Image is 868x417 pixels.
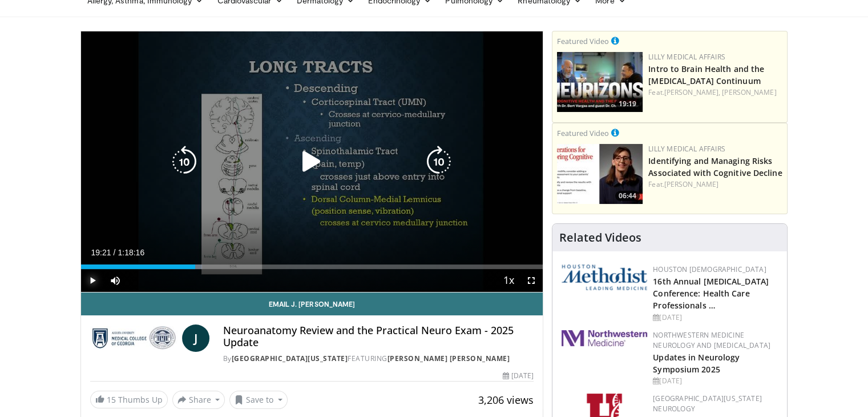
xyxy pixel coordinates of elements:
a: [PERSON_NAME] [PERSON_NAME] [387,354,510,363]
small: Featured Video [557,128,609,138]
button: Mute [104,269,127,292]
a: [GEOGRAPHIC_DATA][US_STATE] Neurology [653,394,762,414]
span: / [114,248,116,257]
div: [DATE] [503,371,534,381]
a: Email J. [PERSON_NAME] [81,292,543,315]
span: 1:18:16 [118,248,144,257]
h4: Neuroanatomy Review and the Practical Neuro Exam - 2025 Update [223,324,534,349]
div: [DATE] [653,376,778,386]
img: a80fd508-2012-49d4-b73e-1d4e93549e78.png.150x105_q85_crop-smart_upscale.jpg [557,52,643,112]
h4: Related Videos [559,231,641,244]
a: J [182,324,209,352]
div: By FEATURING [223,354,534,364]
div: [DATE] [653,312,778,323]
button: Play [81,269,104,292]
a: Intro to Brain Health and the [MEDICAL_DATA] Continuum [648,63,764,86]
span: 15 [107,394,116,405]
div: Progress Bar [81,264,543,269]
a: Lilly Medical Affairs [648,144,725,154]
div: Feat. [648,179,782,190]
button: Save to [229,391,288,409]
video-js: Video Player [81,31,543,292]
a: Northwestern Medicine Neurology and [MEDICAL_DATA] [653,330,770,350]
span: 3,206 views [478,393,534,407]
a: 06:44 [557,144,643,204]
span: 19:19 [615,99,640,109]
a: [PERSON_NAME], [664,87,720,97]
a: Identifying and Managing Risks Associated with Cognitive Decline [648,155,782,178]
a: Updates in Neurology Symposium 2025 [653,352,740,375]
small: Featured Video [557,36,609,46]
img: 2a462fb6-9365-492a-ac79-3166a6f924d8.png.150x105_q85_autocrop_double_scale_upscale_version-0.2.jpg [562,330,647,346]
img: fc5f84e2-5eb7-4c65-9fa9-08971b8c96b8.jpg.150x105_q85_crop-smart_upscale.jpg [557,144,643,204]
a: 15 Thumbs Up [90,391,168,408]
span: 19:21 [91,248,111,257]
button: Share [172,391,225,409]
a: [PERSON_NAME] [722,87,776,97]
button: Playback Rate [497,269,520,292]
a: Houston [DEMOGRAPHIC_DATA] [653,264,766,274]
a: Lilly Medical Affairs [648,52,725,62]
button: Fullscreen [520,269,543,292]
div: Feat. [648,87,782,98]
a: 16th Annual [MEDICAL_DATA] Conference: Health Care Professionals … [653,276,769,311]
img: Medical College of Georgia - Augusta University [90,324,177,352]
a: [GEOGRAPHIC_DATA][US_STATE] [232,354,348,363]
span: 06:44 [615,191,640,201]
a: 19:19 [557,52,643,112]
a: [PERSON_NAME] [664,179,718,189]
img: 5e4488cc-e109-4a4e-9fd9-73bb9237ee91.png.150x105_q85_autocrop_double_scale_upscale_version-0.2.png [562,264,647,290]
